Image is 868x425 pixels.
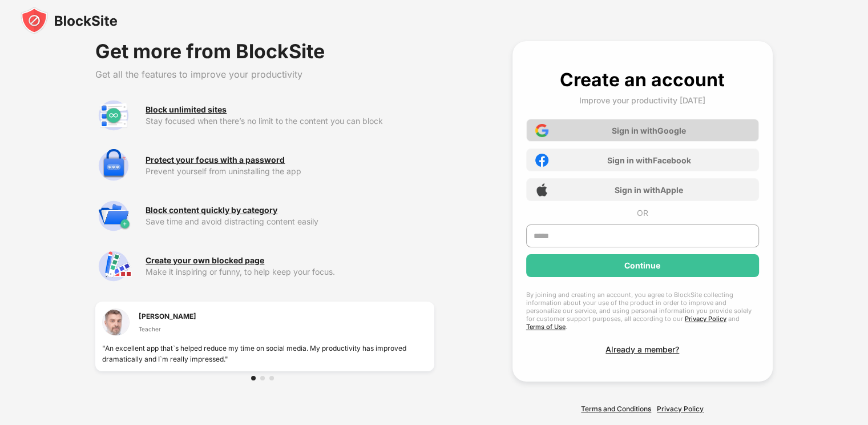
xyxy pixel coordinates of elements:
div: Sign in with Google [612,126,686,135]
div: [PERSON_NAME] [139,311,196,322]
img: google-icon.png [535,124,548,137]
a: Privacy Policy [685,315,726,323]
img: testimonial-1.jpg [102,308,130,336]
img: blocksite-icon-black.svg [21,7,118,34]
div: Create an account [560,69,725,91]
div: Block content quickly by category [146,206,277,215]
a: Terms of Use [526,323,566,331]
div: OR [637,208,648,218]
div: Create your own blocked page [146,256,264,265]
img: premium-customize-block-page.svg [95,248,132,284]
div: Protect your focus with a password [146,155,285,165]
div: Save time and avoid distracting content easily [146,217,434,226]
img: premium-category.svg [95,198,132,234]
div: Sign in with Facebook [607,155,691,165]
div: Improve your productivity [DATE] [579,95,705,105]
div: Continue [624,261,660,270]
div: Get more from BlockSite [95,41,434,62]
div: Stay focused when there’s no limit to the content you can block [146,117,434,126]
div: Block unlimited sites [146,105,227,114]
img: premium-unlimited-blocklist.svg [95,97,132,134]
a: Terms and Conditions [581,404,651,413]
a: Privacy Policy [657,404,704,413]
img: apple-icon.png [535,183,548,197]
div: Get all the features to improve your productivity [95,69,434,80]
div: Sign in with Apple [615,185,683,195]
img: facebook-icon.png [535,154,548,167]
div: Prevent yourself from uninstalling the app [146,167,434,176]
div: By joining and creating an account, you agree to BlockSite collecting information about your use ... [526,291,759,331]
div: Teacher [139,324,196,334]
img: premium-password-protection.svg [95,147,132,184]
div: "An excellent app that`s helped reduce my time on social media. My productivity has improved dram... [102,343,427,364]
div: Make it inspiring or funny, to help keep your focus. [146,267,434,276]
div: Already a member? [605,344,679,354]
